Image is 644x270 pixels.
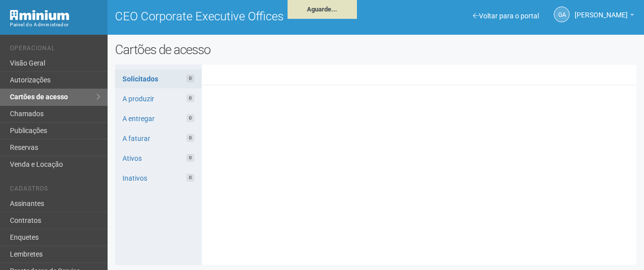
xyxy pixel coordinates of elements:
[10,185,100,196] li: Cadastros
[186,114,194,122] span: 0
[575,12,634,20] a: [PERSON_NAME]
[115,149,202,168] a: Ativos0
[115,129,202,148] a: A faturar0
[473,12,539,20] a: Voltar para o portal
[186,174,194,182] span: 0
[115,69,202,88] a: Solicitados0
[186,94,194,102] span: 0
[115,109,202,128] a: A entregar0
[115,89,202,108] a: A produzir0
[186,134,194,142] span: 0
[10,45,100,55] li: Operacional
[186,154,194,162] span: 0
[10,20,100,29] div: Painel do Administrador
[575,1,628,19] span: Gisele Alevato
[186,74,194,82] span: 0
[554,6,570,22] a: GA
[115,42,637,57] h2: Cartões de acesso
[115,10,368,23] h1: CEO Corporate Executive Offices
[10,10,69,20] img: Minium
[115,169,202,188] a: Inativos0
